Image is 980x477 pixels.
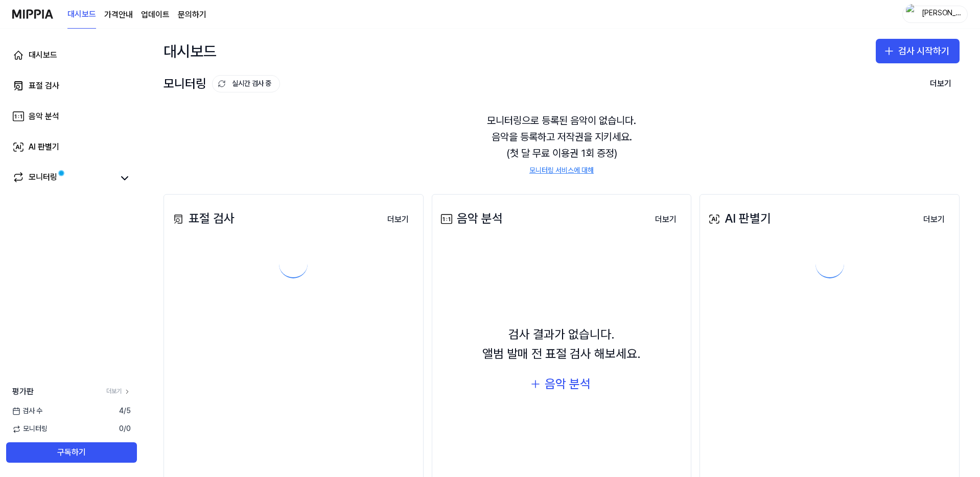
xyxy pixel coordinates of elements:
[104,9,133,21] a: 가격안내
[12,424,48,434] span: 모니터링
[915,209,953,230] button: 더보기
[6,104,137,129] a: 음악 분석
[29,49,57,61] div: 대시보드
[438,209,503,228] div: 음악 분석
[12,406,42,416] span: 검사 수
[119,424,131,434] span: 0 / 0
[178,9,206,21] a: 문의하기
[6,135,137,159] a: AI 판별기
[29,171,57,185] div: 모니터링
[522,372,601,396] button: 음악 분석
[29,80,59,92] div: 표절 검사
[902,6,968,23] button: profile[PERSON_NAME]
[12,386,34,398] span: 평가판
[647,209,685,230] button: 더보기
[164,100,960,188] div: 모니터링으로 등록된 음악이 없습니다. 음악을 등록하고 저작권을 지키세요. (첫 달 무료 이용권 1회 증정)
[922,74,960,94] button: 더보기
[6,74,137,98] a: 표절 검사
[379,209,417,230] button: 더보기
[529,165,594,176] a: 모니터링 서비스에 대해
[906,4,918,25] img: profile
[164,39,217,63] div: 대시보드
[545,374,591,394] div: 음악 분석
[915,208,953,230] a: 더보기
[12,171,114,185] a: 모니터링
[6,43,137,67] a: 대시보드
[106,387,131,396] a: 더보기
[119,406,131,416] span: 4 / 5
[29,110,59,123] div: 음악 분석
[379,208,417,230] a: 더보기
[67,1,96,29] a: 대시보드
[706,209,771,228] div: AI 판별기
[164,74,280,93] div: 모니터링
[647,208,685,230] a: 더보기
[921,8,961,19] div: [PERSON_NAME]
[482,325,641,364] div: 검사 결과가 없습니다. 앨범 발매 전 표절 검사 해보세요.
[212,75,280,92] button: 실시간 검사 중
[876,39,960,63] button: 검사 시작하기
[170,209,235,228] div: 표절 검사
[6,442,137,463] button: 구독하기
[29,141,59,153] div: AI 판별기
[141,9,170,21] a: 업데이트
